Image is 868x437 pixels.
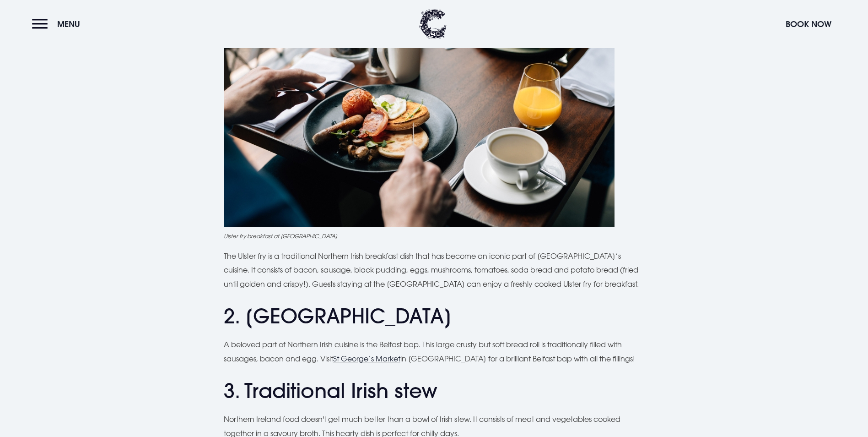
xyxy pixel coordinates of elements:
p: A beloved part of Northern Irish cuisine is the Belfast bap. This large crusty but soft bread rol... [224,338,645,366]
h2: 2. [GEOGRAPHIC_DATA] [224,304,645,328]
p: The Ulster fry is a traditional Northern Irish breakfast dish that has become an iconic part of [... [224,249,645,291]
span: Menu [57,19,80,29]
button: Menu [32,14,85,34]
figcaption: Ulster fry breakfast at [GEOGRAPHIC_DATA] [224,232,645,240]
img: Clandeboye Lodge [419,9,447,39]
a: St George’s Market [333,354,400,363]
button: Book Now [781,14,836,34]
h2: 3. Traditional Irish stew [224,379,645,403]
